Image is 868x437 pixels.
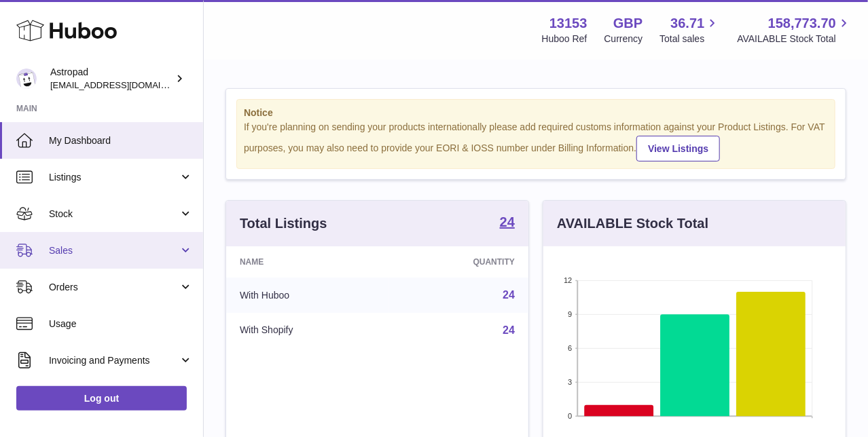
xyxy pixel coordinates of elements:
[244,121,828,161] div: If you're planning on sending your products internationally please add required customs informati...
[604,33,643,45] div: Currency
[226,313,389,348] td: With Shopify
[49,244,179,257] span: Sales
[389,246,528,278] th: Quantity
[240,214,327,233] h3: Total Listings
[670,14,704,33] span: 36.71
[503,324,515,336] a: 24
[542,33,587,45] div: Huboo Ref
[50,79,200,90] span: [EMAIL_ADDRESS][DOMAIN_NAME]
[568,344,572,352] text: 6
[226,278,389,313] td: With Huboo
[557,214,708,233] h3: AVAILABLE Stock Total
[636,136,720,161] a: View Listings
[659,14,720,45] a: 36.71 Total sales
[568,412,572,420] text: 0
[613,14,643,33] strong: GBP
[549,14,587,33] strong: 13153
[244,107,828,119] strong: Notice
[500,215,515,229] strong: 24
[16,69,37,89] img: matt@astropad.com
[16,386,187,411] a: Log out
[500,215,515,231] a: 24
[568,310,572,318] text: 9
[49,354,179,367] span: Invoicing and Payments
[49,281,179,294] span: Orders
[503,289,515,301] a: 24
[49,134,193,147] span: My Dashboard
[737,33,852,45] span: AVAILABLE Stock Total
[49,318,193,330] span: Usage
[737,14,852,45] a: 158,773.70 AVAILABLE Stock Total
[49,171,179,184] span: Listings
[49,208,179,221] span: Stock
[564,276,572,284] text: 12
[659,33,720,45] span: Total sales
[768,14,836,33] span: 158,773.70
[568,378,572,386] text: 3
[50,66,173,92] div: Astropad
[226,246,389,278] th: Name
